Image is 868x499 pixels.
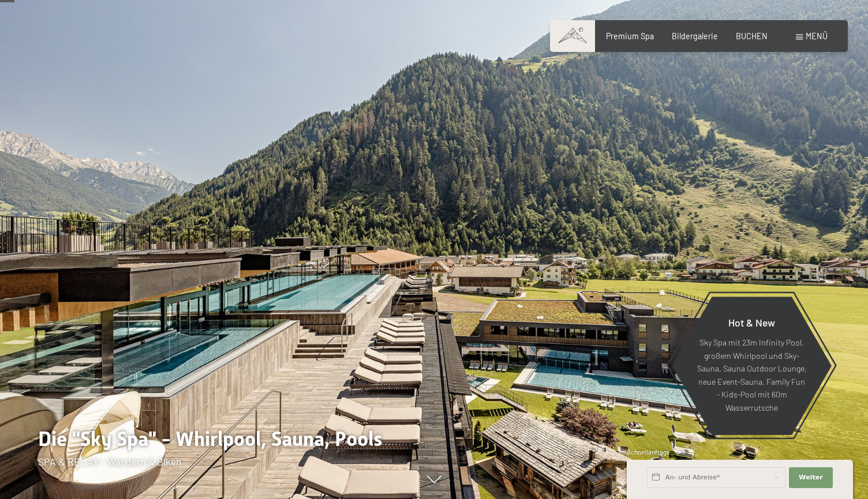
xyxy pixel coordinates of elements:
[606,31,654,41] a: Premium Spa
[728,316,775,329] span: Hot & New
[806,31,828,41] span: Menü
[671,296,832,436] a: Hot & New Sky Spa mit 23m Infinity Pool, großem Whirlpool und Sky-Sauna, Sauna Outdoor Lounge, ne...
[799,473,823,482] span: Weiter
[736,31,768,41] a: BUCHEN
[672,31,718,41] a: Bildergalerie
[697,337,807,415] p: Sky Spa mit 23m Infinity Pool, großem Whirlpool und Sky-Sauna, Sauna Outdoor Lounge, neue Event-S...
[789,467,833,488] button: Weiter
[627,448,670,456] span: Schnellanfrage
